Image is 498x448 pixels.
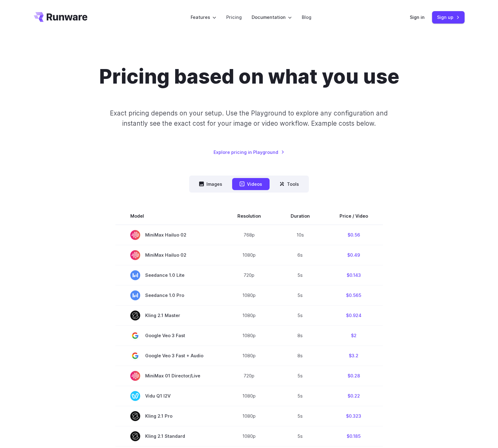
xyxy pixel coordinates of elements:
button: Tools [272,178,306,190]
td: 1080p [223,386,276,406]
td: 5s [276,285,325,305]
span: MiniMax Hailuo 02 [130,230,208,240]
span: Kling 2.1 Pro [130,411,208,421]
td: 8s [276,325,325,346]
a: Sign in [410,14,425,21]
td: $0.28 [325,366,383,386]
td: 1080p [223,406,276,426]
span: Google Veo 3 Fast [130,331,208,341]
a: Go to / [34,12,88,22]
span: Seedance 1.0 Pro [130,290,208,300]
td: 5s [276,265,325,285]
td: 1080p [223,346,276,366]
td: 8s [276,346,325,366]
td: $0.49 [325,245,383,265]
th: Duration [276,207,325,225]
a: Blog [302,14,311,21]
td: 720p [223,265,276,285]
a: Pricing [226,14,242,21]
span: Google Veo 3 Fast + Audio [130,351,208,361]
td: 720p [223,366,276,386]
h1: Pricing based on what you use [99,64,399,88]
td: $0.56 [325,225,383,245]
p: Exact pricing depends on your setup. Use the Playground to explore any configuration and instantl... [98,108,400,129]
td: $0.924 [325,305,383,325]
td: 1080p [223,305,276,325]
td: 5s [276,366,325,386]
td: 1080p [223,426,276,446]
a: Sign up [432,11,465,23]
span: Kling 2.1 Master [130,311,208,320]
button: Images [192,178,230,190]
td: $3.2 [325,346,383,366]
td: $0.185 [325,426,383,446]
span: Seedance 1.0 Lite [130,270,208,280]
th: Price / Video [325,207,383,225]
td: 768p [223,225,276,245]
td: 10s [276,225,325,245]
span: MiniMax Hailuo 02 [130,250,208,260]
td: $0.22 [325,386,383,406]
span: Kling 2.1 Standard [130,431,208,441]
td: 1080p [223,285,276,305]
a: Explore pricing in Playground [214,149,284,156]
th: Model [115,207,223,225]
td: 5s [276,406,325,426]
th: Resolution [223,207,276,225]
td: $0.565 [325,285,383,305]
td: $0.323 [325,406,383,426]
td: 6s [276,245,325,265]
button: Videos [232,178,270,190]
label: Features [191,14,216,21]
td: $2 [325,325,383,346]
td: 1080p [223,245,276,265]
td: 5s [276,426,325,446]
label: Documentation [252,14,292,21]
td: 5s [276,386,325,406]
td: 5s [276,305,325,325]
td: $0.143 [325,265,383,285]
span: MiniMax 01 Director/Live [130,371,208,381]
td: 1080p [223,325,276,346]
span: Vidu Q1 I2V [130,391,208,401]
